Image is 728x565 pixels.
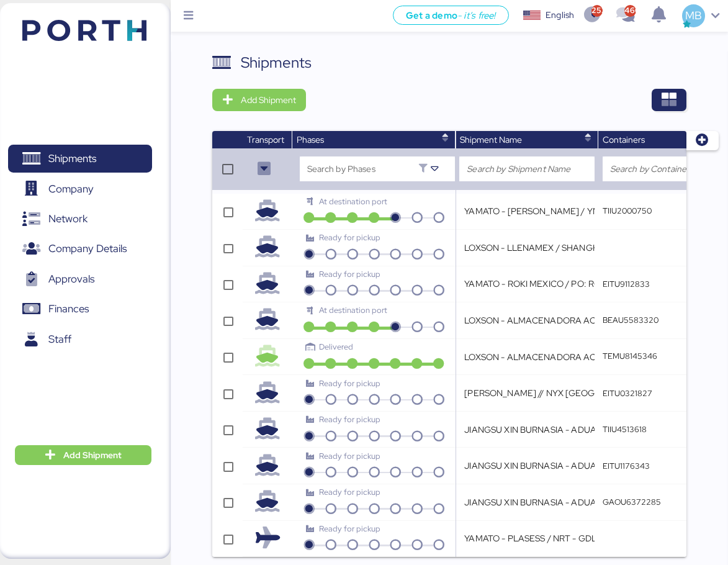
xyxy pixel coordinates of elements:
button: Add Shipment [15,445,151,465]
button: Menu [178,6,199,27]
span: Add Shipment [241,93,296,107]
div: English [546,9,574,22]
span: Approvals [48,270,94,288]
div: Shipments [241,52,312,74]
span: Ready for pickup [319,451,380,461]
span: Company Details [48,240,127,258]
span: Phases [297,134,324,145]
a: Finances [8,295,152,323]
span: Ready for pickup [319,378,380,389]
a: Company [8,174,152,203]
q-button: TIIU2000750 [603,206,652,216]
input: Search by Containers [610,161,707,176]
span: Ready for pickup [319,269,380,279]
button: Add Shipment [212,89,306,111]
span: Ready for pickup [319,414,380,425]
a: Shipments [8,145,152,173]
q-button: EITU0321827 [603,388,652,399]
input: Search by Shipment Name [467,161,587,176]
span: Transport [247,134,284,145]
span: Containers [603,134,645,145]
span: Staff [48,330,71,348]
q-button: TIIU4513618 [603,424,647,435]
span: Add Shipment [63,448,122,463]
q-button: EITU1176343 [603,461,650,471]
span: Ready for pickup [319,523,380,534]
a: Company Details [8,235,152,263]
span: Ready for pickup [319,232,380,243]
q-button: EITU9112833 [603,279,650,289]
span: Company [48,180,94,198]
span: Ready for pickup [319,487,380,497]
a: Network [8,205,152,233]
span: At destination port [319,305,387,315]
span: Network [48,210,88,228]
span: Shipments [48,150,96,168]
a: Approvals [8,265,152,294]
span: Delivered [319,341,353,352]
span: Finances [48,300,89,318]
q-button: BEAU5583320 [603,315,658,325]
a: Staff [8,325,152,354]
q-button: TEMU8145346 [603,351,657,361]
q-button: GAOU6372285 [603,497,661,507]
span: Shipment Name [460,134,522,145]
span: At destination port [319,196,387,207]
span: MB [685,7,702,24]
